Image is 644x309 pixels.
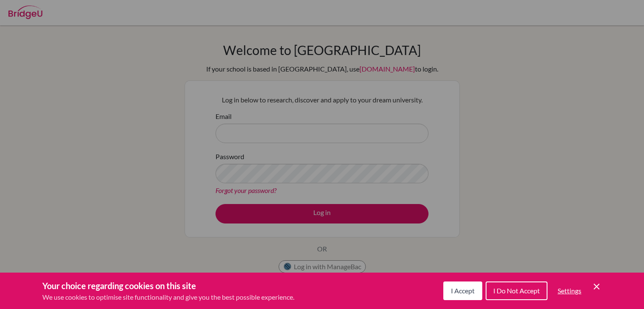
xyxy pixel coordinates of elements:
[443,281,482,300] button: I Accept
[42,292,294,302] p: We use cookies to optimise site functionality and give you the best possible experience.
[486,281,547,300] button: I Do Not Accept
[558,287,581,295] span: Settings
[493,287,540,295] span: I Do Not Accept
[591,281,602,292] button: Save and close
[451,287,475,295] span: I Accept
[551,282,588,299] button: Settings
[42,279,294,292] h3: Your choice regarding cookies on this site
